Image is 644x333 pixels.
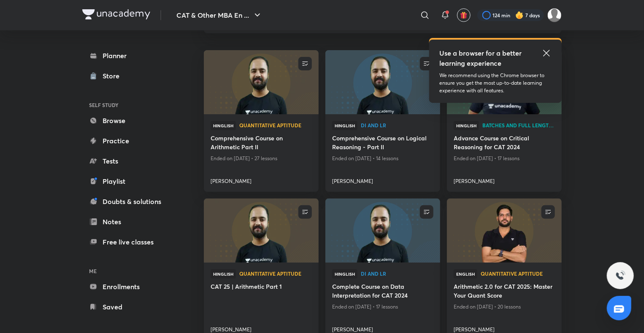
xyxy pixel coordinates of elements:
a: Playlist [82,173,180,190]
a: Enrollments [82,278,180,295]
img: ttu [615,271,625,281]
a: Planner [82,47,180,64]
img: new-thumbnail [203,50,319,115]
a: Store [82,67,180,84]
a: Arithmetic 2.0 for CAT 2025: Master Your Quant Score [454,282,555,301]
img: new-thumbnail [324,50,441,115]
button: avatar [457,8,471,22]
img: Aparna Dubey [547,8,562,22]
span: Hinglish [454,121,479,130]
p: Ended on [DATE] • 17 lessons [454,153,555,164]
a: new-thumbnail [325,199,440,263]
a: Quantitative Aptitude [239,271,312,277]
span: Hinglish [211,269,236,279]
span: Hinglish [332,121,357,130]
a: Notes [82,213,180,230]
a: Free live classes [82,234,180,250]
a: Practice [82,132,180,149]
a: Complete Course on Data Interpretation for CAT 2024 [332,282,433,301]
a: new-thumbnail [325,50,440,114]
p: Ended on [DATE] • 20 lessons [454,301,555,312]
div: Store [103,71,124,81]
p: Ended on [DATE] • 14 lessons [332,153,433,164]
a: Browse [82,112,180,129]
img: streak [515,11,524,19]
span: Hinglish [332,269,357,279]
a: Doubts & solutions [82,193,180,210]
a: Comprehensive Course on Logical Reasoning - Part II [332,134,433,153]
h5: Use a browser for a better learning experience [439,48,523,68]
img: new-thumbnail [324,198,441,263]
a: Comprehensive Course on Arithmetic Part II [211,134,312,153]
a: Tests [82,153,180,169]
span: Quantitative Aptitude [239,271,312,276]
img: new-thumbnail [446,198,563,263]
h6: SELF STUDY [82,98,180,112]
a: new-thumbnail [447,199,562,263]
a: Saved [82,298,180,315]
button: CAT & Other MBA En ... [171,7,268,24]
span: Batches and Full Length Courses [482,123,555,128]
h6: ME [82,264,180,278]
a: Advance Course on Critical Reasoning for CAT 2024 [454,134,555,153]
span: DI and LR [361,123,433,128]
a: Company Logo [82,9,150,21]
img: avatar [460,11,468,19]
span: DI and LR [361,271,433,276]
a: DI and LR [361,123,433,129]
p: Ended on [DATE] • 17 lessons [332,301,433,312]
a: [PERSON_NAME] [454,174,555,185]
span: Quantitative Aptitude [239,123,312,128]
img: Company Logo [82,9,150,19]
a: Quantitative Aptitude [481,271,555,277]
a: [PERSON_NAME] [332,174,433,185]
a: Batches and Full Length Courses [482,123,555,129]
a: new-thumbnail [204,199,319,263]
p: Ended on [DATE] • 27 lessons [211,153,312,164]
a: [PERSON_NAME] [211,174,312,185]
img: new-thumbnail [203,198,319,263]
p: We recommend using the Chrome browser to ensure you get the most up-to-date learning experience w... [439,72,552,94]
a: DI and LR [361,271,433,277]
span: Quantitative Aptitude [481,271,555,276]
a: Quantitative Aptitude [239,123,312,129]
a: new-thumbnail [204,50,319,114]
span: English [454,269,477,279]
span: Hinglish [211,121,236,130]
a: CAT 25 | Arithmetic Part 1 [211,282,312,293]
